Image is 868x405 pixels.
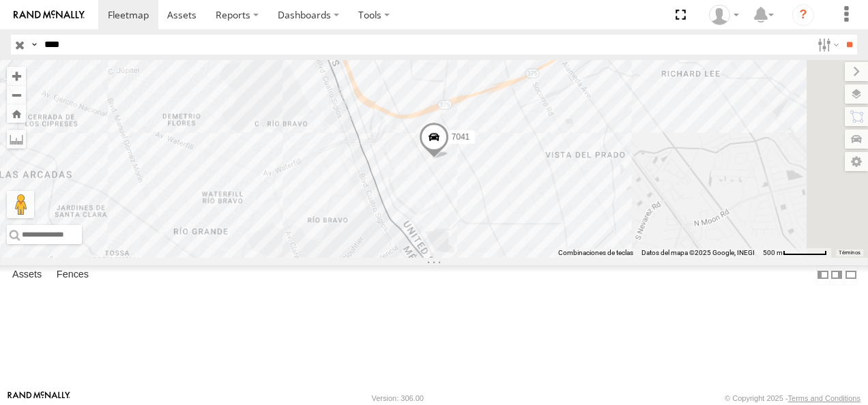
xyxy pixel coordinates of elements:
[7,85,26,104] button: Zoom out
[5,265,48,284] label: Assets
[452,133,470,142] span: 7041
[816,265,830,285] label: Dock Summary Table to the Left
[50,265,96,284] label: Fences
[792,4,814,26] i: ?
[725,394,860,402] div: © Copyright 2025 -
[845,152,868,171] label: Map Settings
[759,248,831,258] button: Escala del mapa: 500 m por 61 píxeles
[14,10,85,20] img: rand-logo.svg
[830,265,843,285] label: Dock Summary Table to the Right
[7,104,26,123] button: Zoom Home
[7,67,26,85] button: Zoom in
[812,35,841,55] label: Search Filter Options
[7,191,34,218] button: Arrastra al hombrecito al mapa para abrir Street View
[8,391,70,405] a: Visit our Website
[704,5,744,25] div: antonio fernandez
[844,265,858,285] label: Hide Summary Table
[788,394,860,402] a: Terms and Conditions
[372,394,424,402] div: Version: 306.00
[7,130,26,149] label: Measure
[641,249,755,256] span: Datos del mapa ©2025 Google, INEGI
[558,248,633,258] button: Combinaciones de teclas
[29,35,40,55] label: Search Query
[763,249,783,256] span: 500 m
[839,250,860,256] a: Términos (se abre en una nueva pestaña)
